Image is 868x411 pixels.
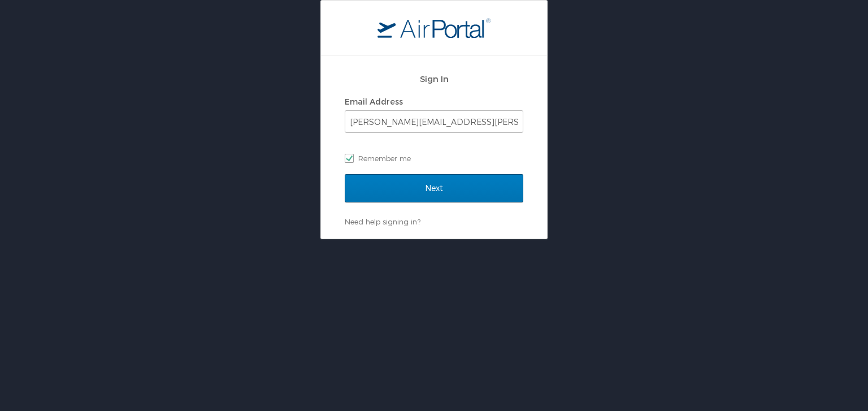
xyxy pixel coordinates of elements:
label: Remember me [345,150,523,167]
a: Need help signing in? [345,217,420,226]
input: Next [345,174,523,202]
h2: Sign In [345,72,523,85]
img: logo [377,18,491,38]
label: Email Address [345,97,403,106]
